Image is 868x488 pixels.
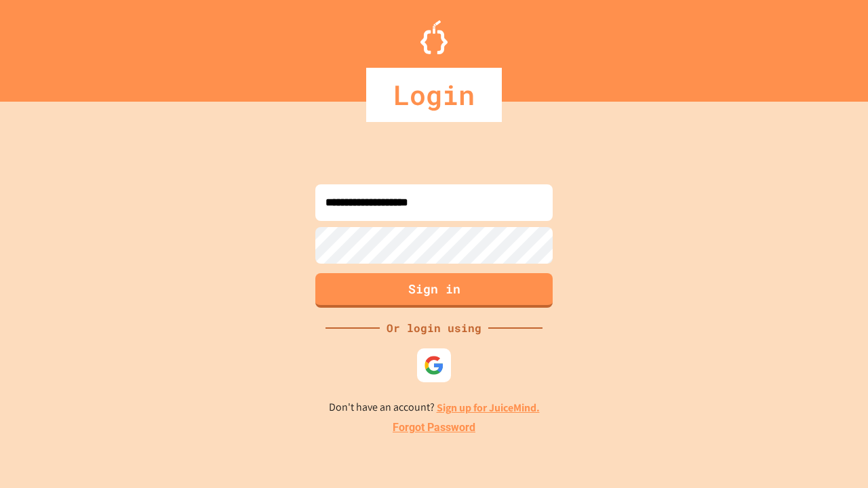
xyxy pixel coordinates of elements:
iframe: chat widget [811,434,854,474]
p: Don't have an account? [329,399,540,416]
div: Login [366,68,502,122]
a: Forgot Password [393,420,475,436]
div: Or login using [380,320,488,336]
img: google-icon.svg [424,355,444,375]
iframe: chat widget [755,375,854,432]
img: Logo.svg [420,20,448,54]
button: Sign in [315,273,553,308]
a: Sign up for JuiceMind. [437,401,540,415]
